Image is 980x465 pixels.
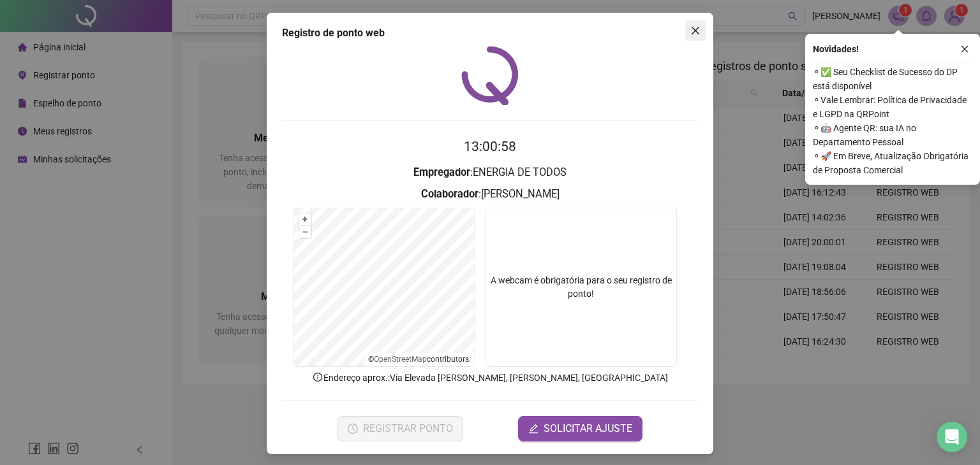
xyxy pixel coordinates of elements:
h3: : ENERGIA DE TODOS [282,164,698,181]
button: – [299,226,311,238]
span: ⚬ ✅ Seu Checklist de Sucesso do DP está disponível [813,65,972,93]
span: ⚬ 🚀 Em Breve, Atualização Obrigatória de Proposta Comercial [813,149,972,177]
div: A webcam é obrigatória para o seu registro de ponto! [486,208,677,367]
button: REGISTRAR PONTO [338,416,463,441]
time: 13:00:58 [464,139,516,154]
li: © contributors. [368,355,471,364]
span: close [960,45,969,54]
span: close [690,25,701,36]
h3: : [PERSON_NAME] [282,186,698,203]
a: OpenStreetMap [374,355,427,364]
span: edit [528,424,538,434]
span: SOLICITAR AJUSTE [544,421,632,436]
div: Open Intercom Messenger [937,422,967,452]
div: Registro de ponto web [282,25,698,41]
span: info-circle [312,371,323,383]
strong: Empregador [413,166,470,178]
img: QRPoint [461,46,519,105]
button: + [299,213,311,225]
span: ⚬ Vale Lembrar: Política de Privacidade e LGPD na QRPoint [813,93,972,121]
p: Endereço aprox. : Via Elevada [PERSON_NAME], [PERSON_NAME], [GEOGRAPHIC_DATA] [282,371,698,385]
button: editSOLICITAR AJUSTE [518,416,642,441]
span: Novidades ! [813,42,859,56]
button: Close [685,20,706,41]
span: ⚬ 🤖 Agente QR: sua IA no Departamento Pessoal [813,121,972,149]
strong: Colaborador [421,188,479,200]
